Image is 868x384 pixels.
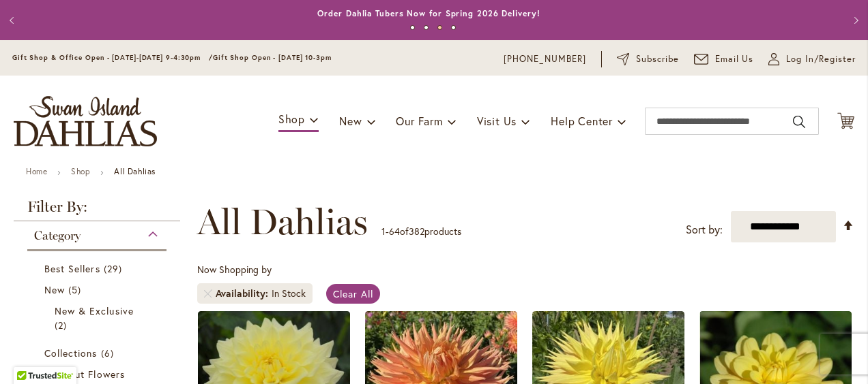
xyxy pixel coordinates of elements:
[12,53,213,62] span: Gift Shop & Office Open - [DATE]-[DATE] 9-4:30pm /
[396,114,442,128] span: Our Farm
[686,217,723,242] label: Sort by:
[197,202,368,242] span: All Dahlias
[841,7,868,34] button: Next
[101,346,117,360] span: 6
[55,318,70,332] span: 2
[636,52,679,66] span: Subscribe
[216,287,272,300] span: Availability
[504,52,586,66] a: [PHONE_NUMBER]
[389,225,400,238] span: 64
[339,114,362,128] span: New
[451,25,456,30] button: 4 of 4
[204,289,212,298] a: Remove Availability In Stock
[409,225,424,238] span: 382
[114,166,156,176] strong: All Dahlias
[55,304,143,332] a: New &amp; Exclusive
[326,284,380,304] a: Clear All
[768,52,856,66] a: Log In/Register
[617,52,679,66] a: Subscribe
[424,25,429,30] button: 2 of 4
[44,346,153,360] a: Collections
[55,304,134,317] span: New & Exclusive
[44,347,98,359] span: Collections
[477,114,517,128] span: Visit Us
[317,8,540,18] a: Order Dahlia Tubers Now for Spring 2026 Delivery!
[44,261,153,276] a: Best Sellers
[14,96,157,146] a: store logo
[278,112,305,126] span: Shop
[551,114,613,128] span: Help Center
[26,166,47,176] a: Home
[197,263,272,276] span: Now Shopping by
[694,52,754,66] a: Email Us
[715,52,754,66] span: Email Us
[213,53,332,62] span: Gift Shop Open - [DATE] 10-3pm
[14,199,180,221] strong: Filter By:
[44,283,153,297] a: New
[34,228,81,243] span: Category
[333,287,373,300] span: Clear All
[10,336,48,374] iframe: Launch Accessibility Center
[44,368,125,381] span: Best Cut Flowers
[68,283,85,297] span: 5
[381,225,386,238] span: 1
[44,283,65,296] span: New
[381,221,461,242] p: - of products
[71,166,90,176] a: Shop
[410,25,415,30] button: 1 of 4
[786,52,856,66] span: Log In/Register
[437,25,442,30] button: 3 of 4
[272,287,306,300] div: In Stock
[104,261,126,276] span: 29
[44,262,100,275] span: Best Sellers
